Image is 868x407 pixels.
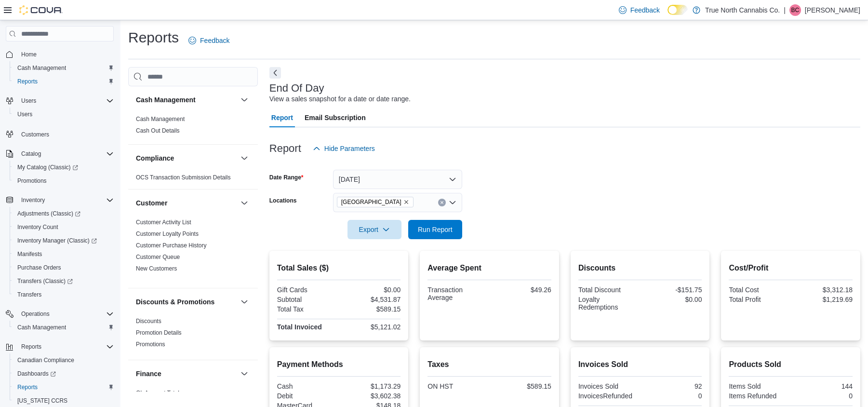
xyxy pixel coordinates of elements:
button: Reports [17,341,45,353]
span: Operations [21,310,50,318]
span: Inventory Count [13,221,114,233]
a: Transfers (Classic) [13,275,77,287]
span: Feedback [630,5,660,15]
span: Transfers (Classic) [13,275,114,287]
a: Customer Activity List [136,219,191,226]
span: BC [791,4,800,16]
button: Operations [17,308,53,320]
div: Cash Management [128,113,258,144]
a: [US_STATE] CCRS [13,395,71,407]
span: Catalog [21,150,41,158]
a: Cash Management [13,62,70,74]
span: Users [21,97,36,105]
span: [GEOGRAPHIC_DATA] [341,197,401,207]
button: Cash Management [10,321,118,334]
span: Customer Activity List [136,218,191,226]
button: Reports [10,380,118,394]
button: Operations [2,307,118,321]
button: Finance [136,369,237,379]
a: Promotions [136,341,165,348]
a: Inventory Manager (Classic) [13,235,101,246]
div: Subtotal [277,296,337,303]
a: Purchase Orders [13,262,65,273]
a: Promotion Details [136,329,182,336]
span: Reports [17,383,38,391]
div: $1,173.29 [341,382,401,390]
a: Canadian Compliance [13,354,78,366]
div: Loyalty Redemptions [578,296,638,311]
span: Inventory Count [17,223,58,231]
div: $4,531.87 [341,296,401,303]
span: Reports [17,78,38,85]
span: Run Report [418,225,453,234]
button: Discounts & Promotions [239,296,250,308]
h3: Customer [136,198,167,208]
span: Cash Out Details [136,127,180,135]
span: Dashboards [13,368,114,380]
button: Reports [10,75,118,88]
a: Promotions [13,175,51,187]
div: $589.15 [341,305,401,313]
button: Users [17,95,40,107]
a: Customer Purchase History [136,242,207,249]
span: Reports [21,343,41,351]
span: Canadian Compliance [13,354,114,366]
span: Manifests [13,248,114,260]
div: Customer [128,217,258,288]
div: $1,219.69 [793,296,853,303]
a: Users [13,109,36,120]
a: Adjustments (Classic) [10,207,118,220]
span: Transfers (Classic) [17,277,73,285]
div: Items Refunded [729,392,788,400]
span: OCS Transaction Submission Details [136,174,231,181]
div: $3,602.38 [341,392,401,400]
span: Customers [17,128,114,140]
button: Customers [2,127,118,141]
button: Run Report [408,220,462,239]
div: -$151.75 [642,286,702,294]
span: Feedback [200,36,229,45]
span: Manifests [17,250,42,258]
span: Cash Management [17,324,66,331]
a: Transfers (Classic) [10,274,118,288]
h3: Finance [136,369,161,379]
span: Cash Management [136,115,185,123]
div: $0.00 [341,286,401,294]
button: Customer [136,198,237,208]
div: Compliance [128,172,258,189]
button: Remove Wallaceburg from selection in this group [403,199,409,205]
span: Customers [21,131,49,138]
div: Ben Clifford [789,4,801,16]
span: Customer Purchase History [136,242,207,249]
div: Debit [277,392,337,400]
div: View a sales snapshot for a date or date range. [269,94,411,104]
span: Discounts [136,317,161,325]
button: Inventory Count [10,220,118,234]
button: Manifests [10,247,118,261]
div: Invoices Sold [578,382,638,390]
h2: Taxes [427,359,551,370]
a: Transfers [13,289,45,300]
span: Export [353,220,396,239]
div: Total Cost [729,286,788,294]
button: Open list of options [449,199,456,206]
button: Clear input [438,199,446,206]
a: Customer Queue [136,254,180,260]
button: Home [2,47,118,61]
button: Cash Management [136,95,237,105]
button: Catalog [2,147,118,161]
button: Transfers [10,288,118,301]
span: Adjustments (Classic) [17,210,80,217]
button: [DATE] [333,170,462,189]
span: Email Subscription [305,108,366,127]
button: Users [2,94,118,108]
h3: End Of Day [269,82,324,94]
nav: Complex example [6,43,114,406]
button: Hide Parameters [309,139,379,158]
span: Users [17,110,32,118]
a: Customers [17,129,53,140]
button: Canadian Compliance [10,353,118,367]
div: Discounts & Promotions [128,315,258,360]
div: Total Discount [578,286,638,294]
h3: Discounts & Promotions [136,297,214,307]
